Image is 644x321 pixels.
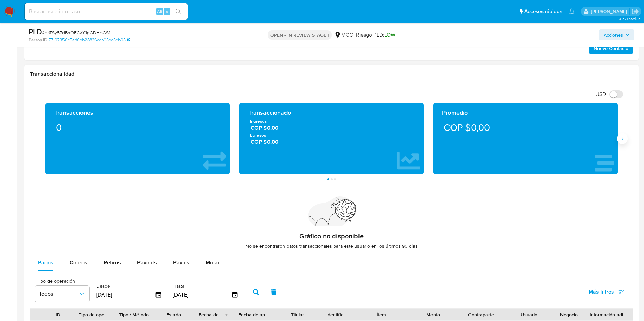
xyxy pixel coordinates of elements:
[632,8,639,15] a: Salir
[356,31,395,39] span: Riesgo PLD:
[524,8,562,15] span: Accesos rápidos
[42,29,110,36] span: # anTSy57dBxOECXCinGDHoGSf
[29,37,47,43] b: Person ID
[599,29,634,40] button: Acciones
[157,8,162,15] span: Alt
[619,16,641,21] span: 3.157.1-hotfix-5
[171,7,185,16] button: search-icon
[569,8,575,14] a: Notificaciones
[384,31,395,39] span: LOW
[25,7,188,16] input: Buscar usuario o caso...
[49,37,130,43] a: 77197356c5ad6bb28836ccb63be3eb93
[268,30,332,40] p: OPEN - IN REVIEW STAGE I
[30,71,633,77] h1: Transaccionalidad
[604,29,623,40] span: Acciones
[29,26,42,37] b: PLD
[166,8,168,15] span: s
[591,8,629,15] p: damian.rodriguez@mercadolibre.com
[589,43,633,54] button: Nuevo Contacto
[594,44,628,53] span: Nuevo Contacto
[334,31,353,39] div: MCO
